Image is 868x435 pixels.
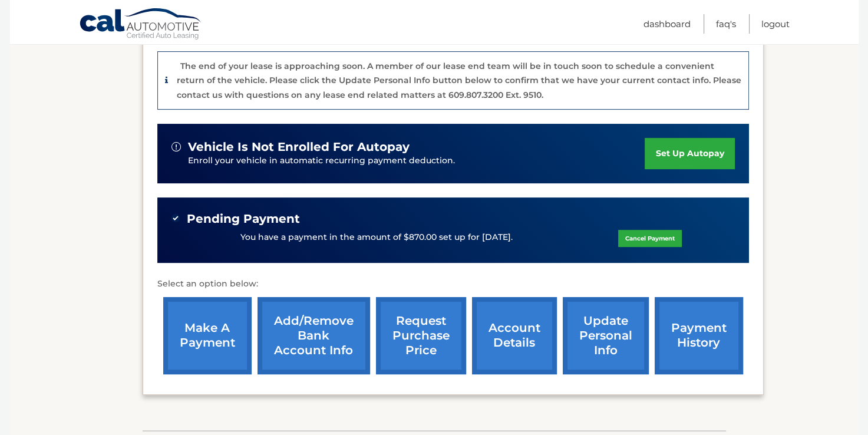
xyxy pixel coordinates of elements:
[79,8,203,42] a: Cal Automotive
[618,230,682,247] a: Cancel Payment
[761,14,790,34] a: Logout
[188,154,645,167] p: Enroll your vehicle in automatic recurring payment deduction.
[563,297,649,374] a: update personal info
[177,61,741,100] p: The end of your lease is approaching soon. A member of our lease end team will be in touch soon t...
[258,297,370,374] a: Add/Remove bank account info
[171,142,181,151] img: alert-white.svg
[655,297,743,374] a: payment history
[716,14,736,34] a: FAQ's
[643,14,691,34] a: Dashboard
[376,297,466,374] a: request purchase price
[157,277,749,291] p: Select an option below:
[187,212,300,226] span: Pending Payment
[163,297,252,374] a: make a payment
[171,214,180,222] img: check-green.svg
[645,138,734,169] a: set up autopay
[188,140,410,154] span: vehicle is not enrolled for autopay
[240,231,513,244] p: You have a payment in the amount of $870.00 set up for [DATE].
[472,297,557,374] a: account details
